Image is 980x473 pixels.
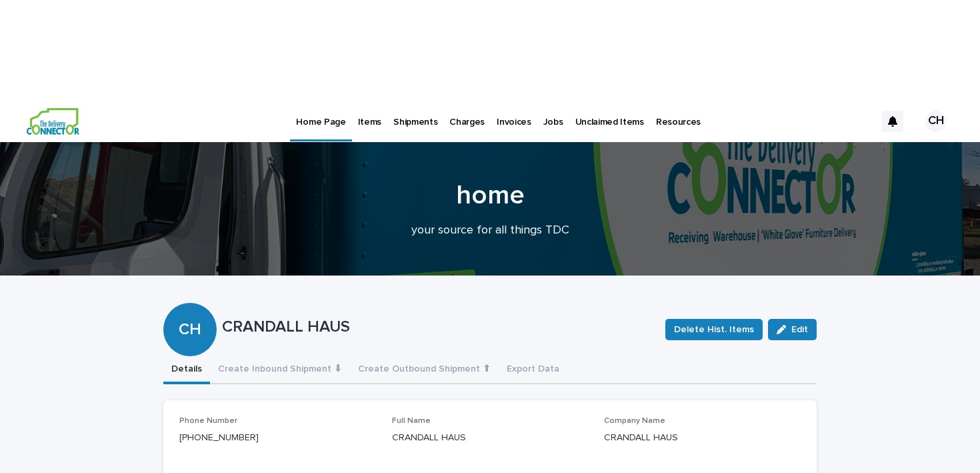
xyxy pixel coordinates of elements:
[768,319,817,340] button: Edit
[163,267,217,340] div: CH
[543,100,563,128] p: Jobs
[604,417,665,425] span: Company Name
[791,325,808,334] span: Edit
[443,100,491,141] a: Charges
[163,179,817,211] h1: home
[179,417,237,425] span: Phone Number
[925,111,947,132] div: CH
[674,323,754,336] span: Delete Hist. Items
[222,318,655,337] p: CRANDALL HAUS
[387,100,443,141] a: Shipments
[497,100,531,128] p: Invoices
[350,356,499,384] button: Create Outbound Shipment ⬆
[491,100,537,141] a: Invoices
[650,100,707,141] a: Resources
[656,100,701,128] p: Resources
[537,100,569,141] a: Jobs
[358,100,381,128] p: Items
[449,100,485,128] p: Charges
[575,100,644,128] p: Unclaimed Items
[210,356,350,384] button: Create Inbound Shipment ⬇
[499,356,567,384] button: Export Data
[223,223,757,238] p: your source for all things TDC
[393,100,437,128] p: Shipments
[604,431,801,445] p: CRANDALL HAUS
[392,417,431,425] span: Full Name
[392,431,589,445] p: CRANDALL HAUS
[27,108,79,135] img: aCWQmA6OSGG0Kwt8cj3c
[569,100,650,141] a: Unclaimed Items
[296,100,345,128] p: Home Page
[290,100,351,139] a: Home Page
[352,100,387,141] a: Items
[179,433,259,442] a: [PHONE_NUMBER]
[665,319,763,340] button: Delete Hist. Items
[163,356,210,384] button: Details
